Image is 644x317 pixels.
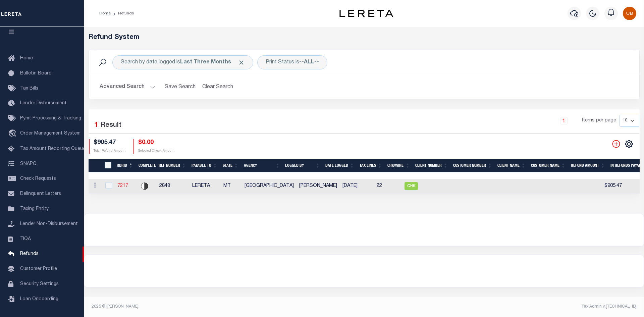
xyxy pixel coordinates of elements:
[20,101,67,106] span: Lender Disbursement
[20,71,52,76] span: Bulletin Board
[257,55,327,69] div: Print Status is
[87,304,364,310] div: 2025 © [PERSON_NAME].
[89,34,640,42] h5: Refund System
[20,297,58,302] span: Loan Onboarding
[190,179,221,194] td: LERETA
[339,10,393,17] img: logo-dark.svg
[413,159,450,173] th: Client Number: activate to sort column ascending
[20,252,39,256] span: Refunds
[374,179,402,194] td: 22
[582,117,616,124] span: Items per page
[297,179,340,194] td: [PERSON_NAME]
[495,159,528,173] th: Client Name: activate to sort column ascending
[180,60,231,65] b: Last Three Months
[241,159,283,173] th: Agency: activate to sort column ascending
[94,122,98,129] span: 1
[220,159,241,173] th: State: activate to sort column ascending
[20,116,81,121] span: Pymt Processing & Tracking
[20,267,57,271] span: Customer Profile
[200,81,236,94] button: Clear Search
[299,60,319,65] b: --ALL--
[161,81,200,94] button: Save Search
[357,159,385,173] th: Tax Lines: activate to sort column ascending
[585,179,625,194] td: $905.47
[157,179,190,194] td: 2848
[20,176,56,181] span: Check Requests
[323,159,357,173] th: Date Logged: activate to sort column ascending
[450,159,495,173] th: Customer Number: activate to sort column ascending
[221,179,242,194] td: MT
[282,159,323,173] th: Logged By: activate to sort column ascending
[20,207,49,211] span: Taxing Entity
[138,139,174,147] h4: $0.00
[20,86,38,91] span: Tax Bills
[100,159,114,173] th: RefundDepositRegisterID
[138,149,174,154] p: Selected Check Amount
[405,182,418,190] span: CHK
[20,236,31,241] span: TIQA
[238,59,245,66] span: Click to Remove
[242,179,297,194] td: [GEOGRAPHIC_DATA]
[112,55,253,69] div: Search by date logged is
[340,179,374,194] td: [DATE]
[20,131,80,136] span: Order Management System
[189,159,220,173] th: Payable To: activate to sort column ascending
[100,81,155,94] button: Advanced Search
[20,282,59,286] span: Security Settings
[385,159,413,173] th: Chk/Wire: activate to sort column ascending
[20,192,61,196] span: Delinquent Letters
[568,159,608,173] th: Refund Amount: activate to sort column ascending
[156,159,189,173] th: Ref Number: activate to sort column ascending
[528,159,568,173] th: Customer Name: activate to sort column ascending
[94,149,125,154] p: Total Refund Amount
[20,222,78,226] span: Lender Non-Disbursement
[111,10,134,16] li: Refunds
[114,159,136,173] th: RDRID: activate to sort column descending
[623,7,636,20] img: svg+xml;base64,PHN2ZyB4bWxucz0iaHR0cDovL3d3dy53My5vcmcvMjAwMC9zdmciIHBvaW50ZXItZXZlbnRzPSJub25lIi...
[369,304,637,310] div: Tax Admin v.[TECHNICAL_ID]
[20,147,86,151] span: Tax Amount Reporting Queue
[99,11,111,15] a: Home
[117,183,128,188] a: 7217
[94,139,125,147] h4: $905.47
[20,161,37,166] span: SNAPQ
[136,159,156,173] th: Complete
[560,117,568,124] a: 1
[100,120,121,131] label: Result
[8,129,19,138] i: travel_explore
[20,56,33,61] span: Home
